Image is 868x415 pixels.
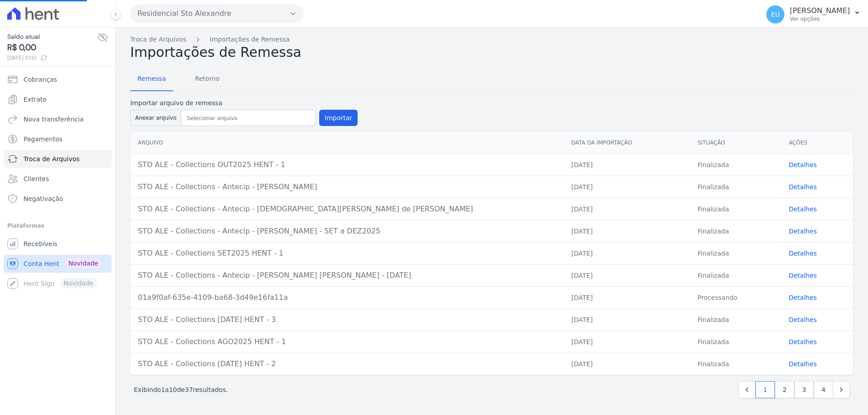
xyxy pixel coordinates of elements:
[564,154,690,176] td: [DATE]
[130,68,173,91] a: Remessa
[564,286,690,308] td: [DATE]
[564,331,690,353] td: [DATE]
[130,35,186,44] a: Troca de Arquivos
[130,5,304,23] button: Residencial Sto Alexandre
[138,248,557,259] div: STO ALE - Collections SET2025 HENT - 1
[789,316,817,323] a: Detalhes
[564,264,690,286] td: [DATE]
[4,150,112,168] a: Troca de Arquivos
[790,15,850,23] p: Ver opções
[7,70,108,293] nav: Sidebar
[7,54,97,62] span: [DATE] 10:10
[690,198,782,220] td: Finalizada
[138,336,557,347] div: STO ALE - Collections AGO2025 HENT - 1
[782,132,853,154] th: Ações
[4,255,112,273] a: Conta Hent Novidade
[130,98,358,108] label: Importar arquivo de remessa
[161,386,165,393] span: 1
[564,308,690,331] td: [DATE]
[138,204,557,214] div: STO ALE - Collections - Antecip - [DEMOGRAPHIC_DATA][PERSON_NAME] de [PERSON_NAME]
[690,176,782,198] td: Finalizada
[690,331,782,353] td: Finalizada
[564,353,690,375] td: [DATE]
[789,205,817,213] a: Detalhes
[138,159,557,170] div: STO ALE - Collections OUT2025 HENT - 1
[789,272,817,279] a: Detalhes
[130,44,854,61] h2: Importações de Remessa
[24,174,49,183] span: Clientes
[775,381,794,398] a: 2
[138,226,557,237] div: STO ALE - Collections - Antecip - [PERSON_NAME] - SET a DEZ2025
[24,259,59,268] span: Conta Hent
[789,294,817,301] a: Detalhes
[4,235,112,253] a: Recebíveis
[138,359,557,369] div: STO ALE - Collections [DATE] HENT - 2
[7,220,108,231] div: Plataformas
[690,154,782,176] td: Finalizada
[24,239,57,248] span: Recebíveis
[4,170,112,188] a: Clientes
[138,270,557,281] div: STO ALE - Collections - Antecip - [PERSON_NAME] [PERSON_NAME] - [DATE]
[690,242,782,264] td: Finalizada
[789,360,817,368] a: Detalhes
[185,386,193,393] span: 37
[789,338,817,345] a: Detalhes
[4,90,112,108] a: Extrato
[24,95,47,104] span: Extrato
[134,385,228,394] p: Exibindo a de resultados.
[738,381,755,398] a: Previous
[130,35,854,44] nav: Breadcrumb
[65,258,102,268] span: Novidade
[7,32,97,42] span: Saldo atual
[790,6,850,15] p: [PERSON_NAME]
[789,161,817,168] a: Detalhes
[24,154,80,163] span: Troca de Arquivos
[138,314,557,325] div: STO ALE - Collections [DATE] HENT - 3
[24,135,62,144] span: Pagamentos
[189,70,225,88] span: Retorno
[7,42,97,54] span: R$ 0,00
[564,198,690,220] td: [DATE]
[132,70,171,88] span: Remessa
[690,286,782,308] td: Processando
[690,308,782,331] td: Finalizada
[188,68,227,91] a: Retorno
[814,381,833,398] a: 4
[138,182,557,192] div: STO ALE - Collections - Antecip - [PERSON_NAME]
[771,11,780,18] span: EU
[24,115,84,124] span: Nova transferência
[138,292,557,303] div: 01a9f0af-635e-4109-ba68-3d49e16fa11a
[183,113,313,124] input: Selecionar arquivo
[789,228,817,235] a: Detalhes
[210,35,290,44] a: Importações de Remessa
[564,176,690,198] td: [DATE]
[319,110,358,126] button: Importar
[690,353,782,375] td: Finalizada
[833,381,850,398] a: Next
[24,194,63,203] span: Negativação
[4,110,112,128] a: Nova transferência
[4,190,112,208] a: Negativação
[564,242,690,264] td: [DATE]
[755,381,775,398] a: 1
[690,132,782,154] th: Situação
[789,183,817,191] a: Detalhes
[24,75,57,84] span: Cobranças
[130,110,181,126] button: Anexar arquivo
[131,132,564,154] th: Arquivo
[564,220,690,242] td: [DATE]
[789,250,817,257] a: Detalhes
[4,70,112,89] a: Cobranças
[564,132,690,154] th: Data da Importação
[4,130,112,148] a: Pagamentos
[794,381,814,398] a: 3
[759,2,868,27] button: EU [PERSON_NAME] Ver opções
[169,386,177,393] span: 10
[690,264,782,286] td: Finalizada
[690,220,782,242] td: Finalizada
